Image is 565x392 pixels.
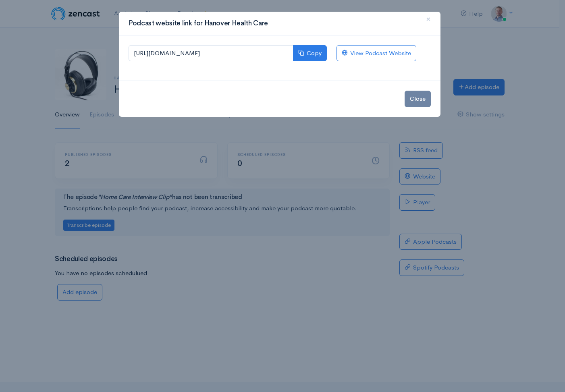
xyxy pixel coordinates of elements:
[416,8,440,31] button: Close
[337,45,416,62] a: View Podcast Website
[426,13,431,25] span: ×
[405,91,431,107] button: Close
[129,18,268,29] h3: Podcast website link for Hanover Health Care
[293,45,327,62] button: Copy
